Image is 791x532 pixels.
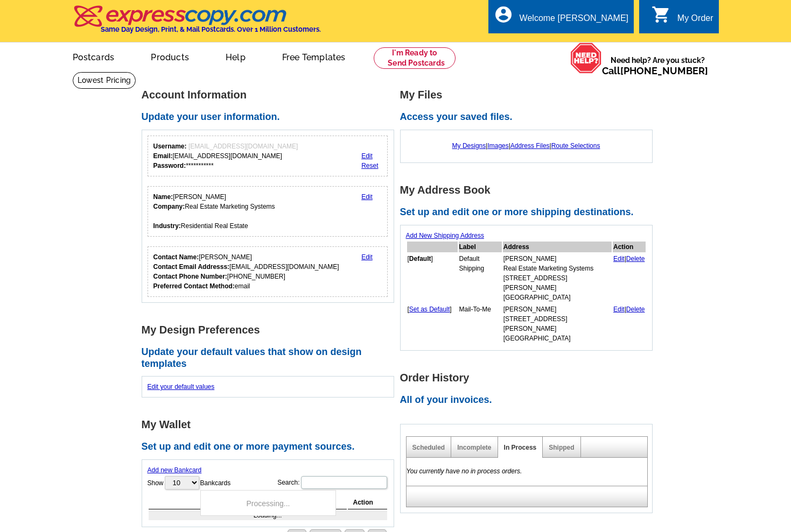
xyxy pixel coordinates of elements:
[153,282,235,290] strong: Preferred Contact Method:
[153,252,339,291] div: [PERSON_NAME] [EMAIL_ADDRESS][DOMAIN_NAME] [PHONE_NUMBER] email
[134,44,206,69] a: Products
[613,253,646,303] td: |
[361,193,373,201] a: Edit
[142,419,400,430] h1: My Wallet
[148,136,388,176] div: Your login information.
[361,152,373,160] a: Edit
[142,89,400,101] h1: Account Information
[613,242,646,252] th: Action
[200,490,336,516] div: Processing...
[409,306,450,313] a: Set as Default
[55,44,132,69] a: Postcards
[301,476,387,489] input: Search:
[142,324,400,336] h1: My Design Preferences
[153,222,181,230] strong: Industry:
[148,466,202,474] a: Add new Bankcard
[620,65,708,76] a: [PHONE_NUMBER]
[400,207,659,218] h2: Set up and edit one or more shipping destinations.
[510,142,550,150] a: Address Files
[407,253,458,303] td: [ ]
[457,444,491,451] a: Incomplete
[570,42,602,74] img: help
[361,253,373,261] a: Edit
[406,232,484,239] a: Add New Shipping Address
[265,44,363,69] a: Free Templates
[602,55,713,76] span: Need help? Are you stuck?
[652,12,713,25] a: shopping_cart My Order
[348,496,387,509] th: Action
[153,152,173,160] strong: Email:
[361,162,378,169] a: Reset
[188,143,298,150] span: [EMAIL_ADDRESS][DOMAIN_NAME]
[626,306,645,313] a: Delete
[153,193,173,201] strong: Name:
[153,162,186,169] strong: Password:
[549,444,574,451] a: Shipped
[142,111,400,123] h2: Update your user information.
[520,13,628,29] div: Welcome [PERSON_NAME]
[148,475,231,491] label: Show Bankcards
[503,253,612,303] td: [PERSON_NAME] Real Estate Marketing Systems [STREET_ADDRESS] [PERSON_NAME][GEOGRAPHIC_DATA]
[153,143,187,150] strong: Username:
[149,510,387,520] td: Loading...
[400,372,659,384] h1: Order History
[101,25,321,33] h4: Same Day Design, Print, & Mail Postcards. Over 1 Million Customers.
[148,186,388,237] div: Your personal details.
[407,304,458,344] td: [ ]
[142,441,400,453] h2: Set up and edit one or more payment sources.
[459,242,502,252] th: Label
[400,185,659,196] h1: My Address Book
[400,111,659,123] h2: Access your saved files.
[487,142,508,150] a: Images
[277,475,388,490] label: Search:
[409,255,431,263] b: Default
[503,304,612,344] td: [PERSON_NAME] [STREET_ADDRESS] [PERSON_NAME][GEOGRAPHIC_DATA]
[503,242,612,252] th: Address
[494,5,513,24] i: account_circle
[153,273,227,280] strong: Contact Phone Number:
[407,467,522,475] em: You currently have no in process orders.
[400,394,659,406] h2: All of your invoices.
[153,192,275,231] div: [PERSON_NAME] Real Estate Marketing Systems Residential Real Estate
[153,203,185,210] strong: Company:
[459,304,502,344] td: Mail-To-Me
[613,255,625,263] a: Edit
[613,304,646,344] td: |
[406,136,647,156] div: | | |
[602,65,708,76] span: Call
[153,253,199,261] strong: Contact Name:
[652,5,671,24] i: shopping_cart
[504,444,537,451] a: In Process
[153,263,230,271] strong: Contact Email Addresss:
[208,44,263,69] a: Help
[142,346,400,370] h2: Update your default values that show on design templates
[412,444,445,451] a: Scheduled
[148,383,215,391] a: Edit your default values
[626,255,645,263] a: Delete
[400,89,659,101] h1: My Files
[148,246,388,297] div: Who should we contact regarding order issues?
[459,253,502,303] td: Default Shipping
[613,306,625,313] a: Edit
[677,13,713,29] div: My Order
[452,142,486,150] a: My Designs
[73,13,321,33] a: Same Day Design, Print, & Mail Postcards. Over 1 Million Customers.
[551,142,600,150] a: Route Selections
[165,476,199,490] select: ShowBankcards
